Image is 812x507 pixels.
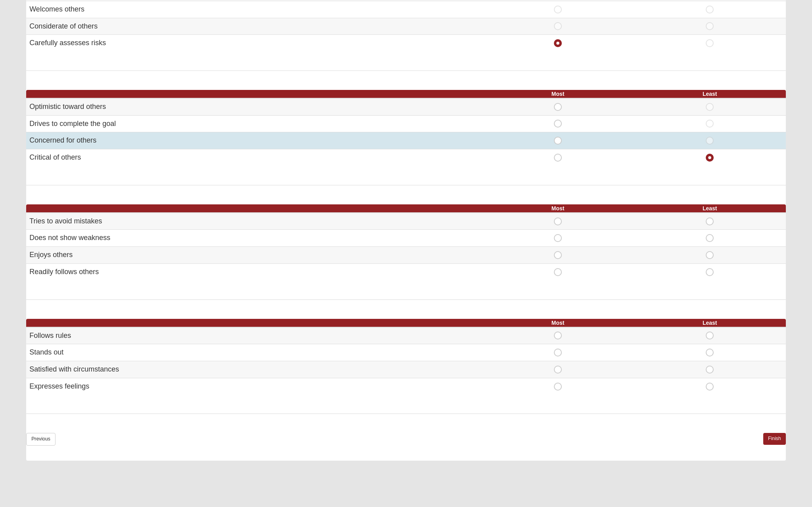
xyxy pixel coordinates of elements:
[26,263,482,280] td: Readily follows others
[26,132,482,149] td: Concerned for others
[634,319,786,327] th: Least
[26,230,482,247] td: Does not show weakness
[482,90,634,98] th: Most
[482,319,634,327] th: Most
[482,204,634,213] th: Most
[26,361,482,378] td: Satisfied with circumstances
[26,433,56,445] a: Previous
[26,327,482,344] td: Follows rules
[26,213,482,230] td: Tries to avoid mistakes
[26,18,482,35] td: Considerate of others
[634,90,786,98] th: Least
[26,247,482,264] td: Enjoys others
[26,35,482,51] td: Carefully assesses risks
[26,344,482,361] td: Stands out
[26,115,482,132] td: Drives to complete the goal
[763,433,786,444] a: Finish
[26,378,482,395] td: Expresses feelings
[26,98,482,115] td: Optimistic toward others
[26,149,482,166] td: Critical of others
[26,1,482,18] td: Welcomes others
[634,204,786,213] th: Least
